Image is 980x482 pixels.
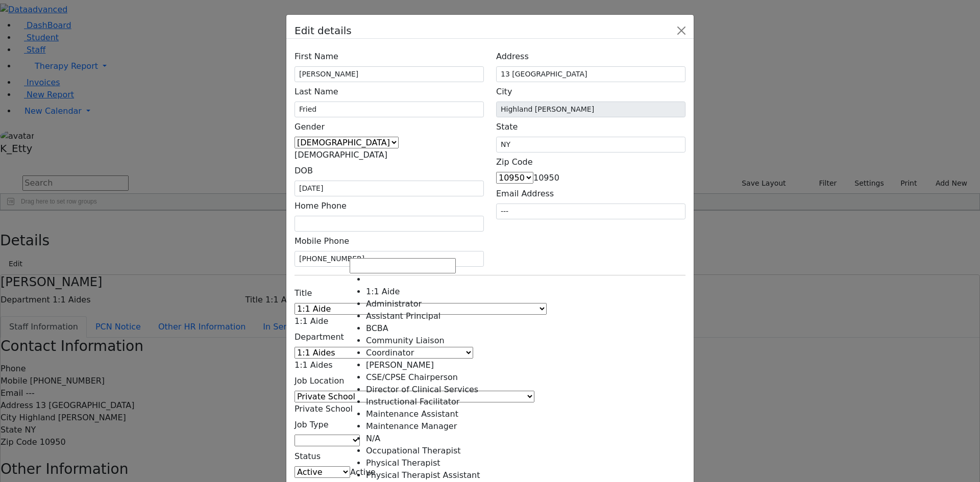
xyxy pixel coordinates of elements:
li: N/A [366,433,607,445]
label: Job Type [295,415,329,435]
li: [PERSON_NAME] [366,359,607,371]
label: Gender [295,117,325,137]
span: 1:1 Aide [295,316,328,326]
label: Mobile Phone [295,232,349,251]
li: Assistant Principal [366,310,607,322]
label: Home Phone [295,196,347,216]
li: 1:1 Aide [366,286,607,298]
label: State [496,117,518,137]
label: Zip Code [496,153,533,172]
li: Maintenance Assistant [366,408,607,420]
span: 10950 [533,173,559,183]
label: Job Location [295,371,344,391]
h5: Edit details [295,23,352,38]
li: Administrator [366,298,607,310]
li: BCBA [366,322,607,335]
li: CSE/CPSE Chairperson [366,371,607,384]
li: Occupational Therapist [366,445,607,457]
li: Maintenance Manager [366,420,607,433]
label: Email Address [496,184,554,204]
label: DOB [295,161,313,181]
span: Female [295,150,387,160]
input: Search [350,258,456,273]
label: City [496,82,512,102]
label: Last Name [295,82,338,102]
label: Department [295,327,344,347]
li: Physical Therapist Assistant [366,469,607,481]
input: Enter a location [496,66,685,82]
span: 1:1 Aides [295,360,333,370]
label: Address [496,47,529,66]
span: Private School [295,404,353,414]
li: Director of Clinical Services [366,384,607,396]
li: Physical Therapist [366,457,607,469]
li: Community Liaison [366,335,607,347]
label: Status [295,447,321,466]
label: First Name [295,47,338,66]
li: Coordinator [366,347,607,359]
label: Title [295,284,312,303]
li: Instructional Facilitator [366,396,607,408]
button: Close [673,22,690,39]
